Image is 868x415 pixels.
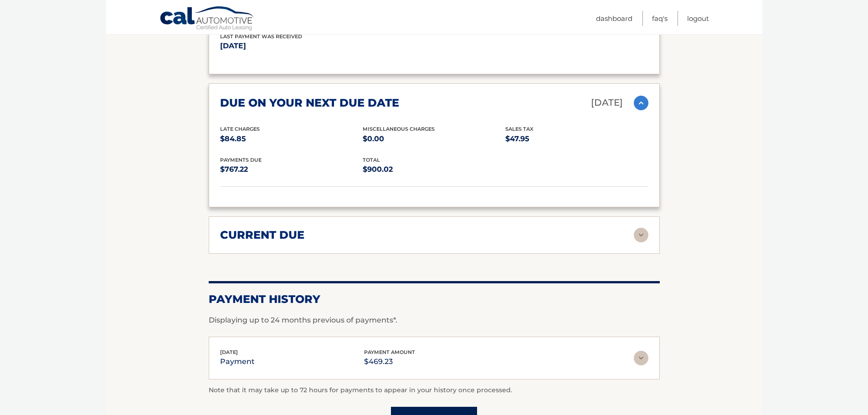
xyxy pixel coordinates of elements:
p: [DATE] [220,40,434,52]
img: accordion-rest.svg [634,228,648,242]
p: $469.23 [364,355,415,368]
span: Miscellaneous Charges [363,126,435,132]
span: payment amount [364,349,415,355]
a: Logout [687,11,709,26]
span: Late Charges [220,126,260,132]
span: Sales Tax [505,126,534,132]
p: payment [220,355,255,368]
p: $84.85 [220,133,363,145]
img: accordion-rest.svg [634,351,648,365]
p: $900.02 [363,163,505,176]
a: Dashboard [596,11,632,26]
h2: due on your next due date [220,96,399,110]
img: accordion-active.svg [634,96,648,110]
a: Cal Automotive [159,6,255,32]
a: FAQ's [652,11,668,26]
span: Last Payment was received [220,33,302,40]
p: $47.95 [505,133,648,145]
span: Payments Due [220,157,262,163]
p: Note that it may take up to 72 hours for payments to appear in your history once processed. [209,385,660,396]
p: [DATE] [591,95,623,111]
span: [DATE] [220,349,238,355]
h2: current due [220,228,304,242]
h2: Payment History [209,292,660,306]
p: Displaying up to 24 months previous of payments*. [209,315,660,326]
span: total [363,157,380,163]
p: $0.00 [363,133,505,145]
p: $767.22 [220,163,363,176]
